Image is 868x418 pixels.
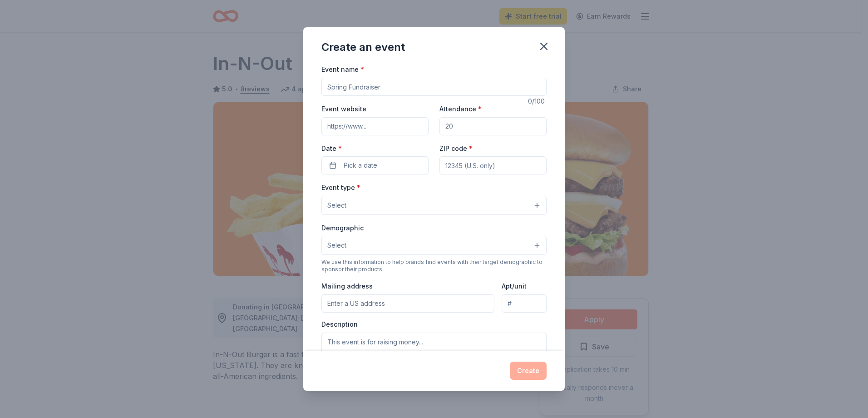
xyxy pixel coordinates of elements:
[439,104,482,114] label: Attendance
[439,144,473,153] label: ZIP code
[321,282,373,291] label: Mailing address
[327,240,346,251] span: Select
[321,259,547,273] div: We use this information to help brands find events with their target demographic to sponsor their...
[344,160,377,171] span: Pick a date
[321,65,364,74] label: Event name
[528,96,547,107] div: 0 /100
[321,156,429,174] button: Pick a date
[439,117,547,135] input: 20
[321,144,429,153] label: Date
[321,104,366,114] label: Event website
[321,40,405,55] div: Create an event
[439,156,547,174] input: 12345 (U.S. only)
[321,183,360,192] label: Event type
[321,236,547,255] button: Select
[321,320,358,329] label: Description
[321,78,547,96] input: Spring Fundraiser
[321,117,429,135] input: https://www...
[502,294,547,313] input: #
[321,196,547,215] button: Select
[327,200,346,211] span: Select
[321,224,364,233] label: Demographic
[502,282,527,291] label: Apt/unit
[321,294,494,313] input: Enter a US address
